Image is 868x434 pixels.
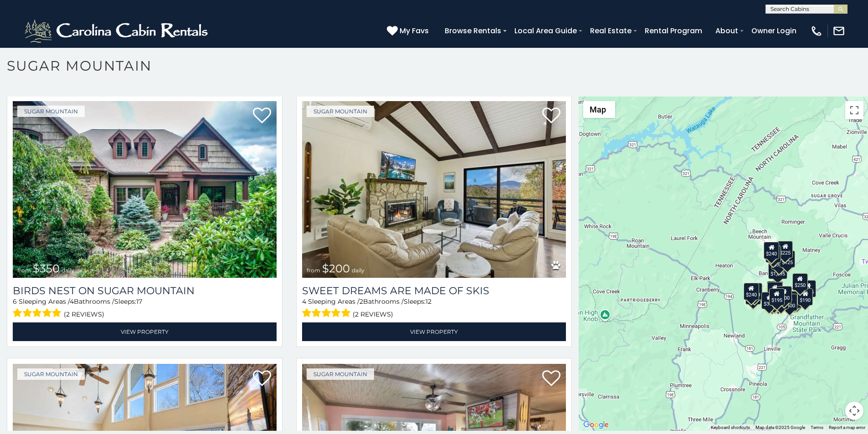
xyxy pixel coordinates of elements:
a: Birds Nest On Sugar Mountain [13,285,277,297]
div: $240 [744,283,759,300]
a: Sugar Mountain [307,106,374,117]
div: $375 [762,292,777,309]
span: 4 [70,297,74,306]
button: Keyboard shortcuts [711,424,750,431]
span: My Favs [400,25,429,36]
a: Add to favorites [253,107,271,126]
span: 17 [136,297,142,306]
a: Owner Login [747,23,801,39]
span: daily [352,267,365,274]
a: View Property [302,322,566,341]
span: 2 [360,297,363,306]
div: $190 [798,288,813,306]
div: $200 [776,286,792,303]
a: Add to favorites [542,107,560,126]
a: Add to favorites [253,369,271,388]
div: $250 [792,273,808,291]
a: About [711,23,743,39]
span: (2 reviews) [353,308,393,320]
a: Terms [811,425,823,430]
span: 6 [13,297,17,306]
a: Sugar Mountain [307,368,374,380]
div: $195 [786,291,802,308]
img: Birds Nest On Sugar Mountain [13,101,277,278]
a: Sugar Mountain [17,106,85,117]
a: Open this area in Google Maps (opens a new window) [581,419,611,431]
div: $195 [769,288,785,306]
a: Birds Nest On Sugar Mountain from $350 daily [13,101,277,278]
span: 12 [426,297,431,306]
div: $190 [767,281,782,298]
button: Toggle fullscreen view [845,101,863,119]
span: $350 [33,262,60,275]
div: $300 [767,282,783,299]
a: Browse Rentals [440,23,506,39]
a: My Favs [387,25,431,37]
div: $155 [801,280,816,297]
div: $125 [780,250,795,268]
span: from [307,267,320,274]
div: Sleeping Areas / Bathrooms / Sleeps: [13,297,277,320]
span: 4 [302,297,306,306]
img: mail-regular-white.png [832,25,845,37]
img: phone-regular-white.png [810,25,823,37]
img: Google [581,419,611,431]
a: Rental Program [640,23,707,39]
a: Local Area Guide [510,23,581,39]
span: $200 [322,262,350,275]
a: View Property [13,322,277,341]
div: $1,095 [768,262,787,279]
a: Sugar Mountain [17,368,85,380]
div: Sleeping Areas / Bathrooms / Sleeps: [302,297,566,320]
button: Change map style [583,101,615,118]
span: from [17,267,31,274]
a: Add to favorites [542,369,560,388]
span: (2 reviews) [64,308,104,320]
img: White-1-2.png [23,17,212,45]
span: daily [62,267,74,274]
div: $240 [764,242,780,259]
div: $225 [778,241,793,258]
span: Map [590,105,606,114]
a: Sweet Dreams Are Made Of Skis from $200 daily [302,101,566,278]
button: Map camera controls [845,402,863,420]
a: Real Estate [586,23,636,39]
a: Sweet Dreams Are Made Of Skis [302,285,566,297]
img: Sweet Dreams Are Made Of Skis [302,101,566,278]
a: Report a map error [829,425,865,430]
span: Map data ©2025 Google [755,425,805,430]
